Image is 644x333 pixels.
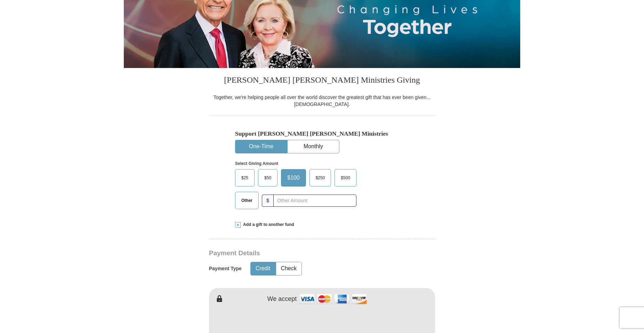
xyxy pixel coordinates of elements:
h3: Payment Details [209,249,386,257]
span: $250 [312,173,329,183]
span: Other [238,195,256,206]
span: $500 [337,173,354,183]
h3: [PERSON_NAME] [PERSON_NAME] Ministries Giving [209,68,435,94]
button: Check [276,262,301,275]
h5: Payment Type [209,266,242,272]
span: $ [262,195,274,207]
input: Other Amount [273,195,356,207]
h5: Support [PERSON_NAME] [PERSON_NAME] Ministries [235,130,409,137]
h4: We accept [267,295,297,303]
img: credit cards accepted [298,292,368,306]
strong: Select Giving Amount [235,161,278,166]
div: Together, we're helping people all over the world discover the greatest gift that has ever been g... [209,94,435,108]
span: Add a gift to another fund [241,222,294,228]
button: One-Time [235,140,287,153]
span: $100 [284,173,303,183]
button: Credit [251,262,275,275]
span: $50 [261,173,275,183]
span: $25 [238,173,252,183]
button: Monthly [288,140,339,153]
